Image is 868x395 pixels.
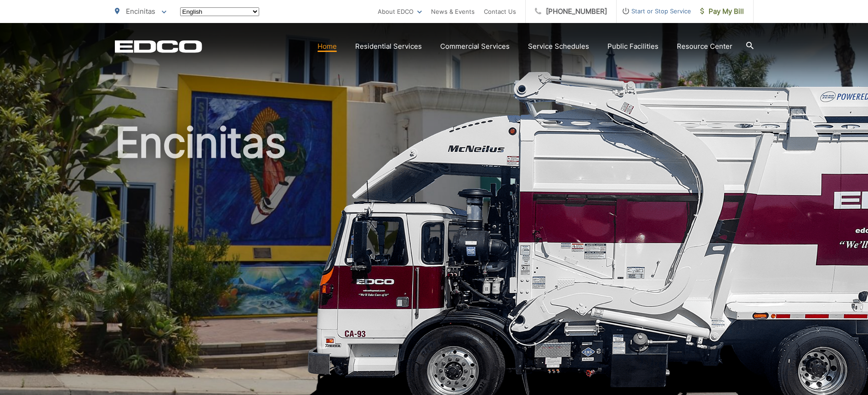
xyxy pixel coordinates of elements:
[484,6,516,17] a: Contact Us
[607,41,658,52] a: Public Facilities
[355,41,422,52] a: Residential Services
[378,6,422,17] a: About EDCO
[318,41,337,52] a: Home
[677,41,732,52] a: Resource Center
[440,41,510,52] a: Commercial Services
[431,6,475,17] a: News & Events
[180,7,259,16] select: Select a language
[126,7,155,16] span: Encinitas
[115,40,202,53] a: EDCD logo. Return to the homepage.
[528,41,589,52] a: Service Schedules
[700,6,744,17] span: Pay My Bill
